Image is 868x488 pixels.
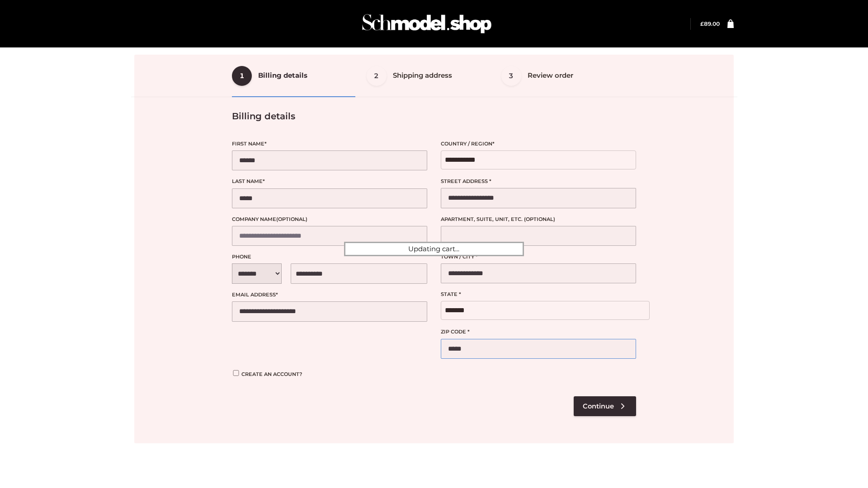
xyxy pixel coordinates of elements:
bdi: 89.00 [700,20,720,27]
a: £89.00 [700,20,720,27]
span: £ [700,20,704,27]
img: Schmodel Admin 964 [359,6,495,42]
div: Updating cart... [344,242,524,256]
